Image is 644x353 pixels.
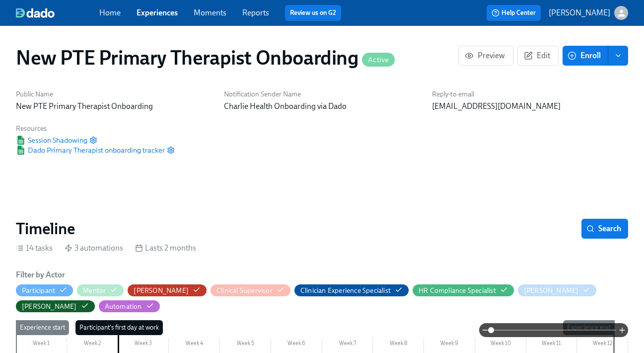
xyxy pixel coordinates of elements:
div: Hide Paige Eber [22,302,77,311]
div: Week 11 [526,338,577,351]
a: Home [99,8,121,17]
h6: Public Name [16,89,212,99]
h1: New PTE Primary Therapist Onboarding [16,46,395,70]
h6: Resources [16,124,175,133]
div: Experience start [16,320,69,335]
div: Week 6 [271,338,322,351]
div: 3 automations [65,243,123,254]
span: Enroll [570,51,601,61]
button: [PERSON_NAME] [549,6,628,20]
button: enroll [608,46,628,66]
button: [PERSON_NAME] [128,284,207,296]
div: Hide Meg Dawson [524,286,579,295]
div: Hide Participant [22,286,55,295]
p: New PTE Primary Therapist Onboarding [16,101,212,112]
button: Enroll [563,46,608,66]
a: Reports [242,8,269,17]
a: Moments [194,8,226,17]
button: Search [581,219,628,239]
div: Hide Automation [105,302,142,311]
img: dado [16,8,55,18]
button: [PERSON_NAME] [16,300,95,312]
span: Active [362,56,395,64]
div: Week 10 [475,338,526,351]
div: Hide Clarissa [134,286,189,295]
div: Lasts 2 months [135,243,196,254]
h6: Notification Sender Name [224,89,420,99]
button: Preview [458,46,513,66]
div: Week 2 [67,338,118,351]
h6: Reply-to email [432,89,628,99]
button: Edit [517,46,559,66]
button: Review us on G2 [285,5,341,21]
button: HR Compliance Specialist [413,284,514,296]
div: Experience end [563,320,614,335]
a: Experiences [137,8,178,17]
a: Google SheetDado Primary Therapist onboarding tracker [16,145,165,155]
div: Week 1 [16,338,67,351]
button: Clinical Supervisor [211,284,290,296]
button: Automation [99,300,160,312]
button: Clinician Experience Specialist [294,284,409,296]
button: Help Center [487,5,541,21]
button: Mentor [77,284,124,296]
div: Week 12 [577,338,628,351]
div: Hide Mentor [83,286,106,295]
p: [EMAIL_ADDRESS][DOMAIN_NAME] [432,101,628,112]
p: Charlie Health Onboarding via Dado [224,101,420,112]
div: 14 tasks [16,243,53,254]
h2: Timeline [16,219,75,239]
span: Session Shadowing [16,135,87,145]
div: Hide Clinical Supervisor [216,286,273,295]
span: Help Center [492,8,536,18]
img: Google Sheet [16,146,26,155]
span: Dado Primary Therapist onboarding tracker [16,145,165,155]
span: Search [588,224,621,234]
a: Review us on G2 [290,8,336,18]
span: Edit [526,51,550,61]
a: dado [16,8,99,18]
img: Google Sheet [16,136,26,145]
div: Week 8 [373,338,424,351]
a: Google SheetSession Shadowing [16,135,87,145]
div: Participant's first day at work [75,320,163,335]
div: Hide Clinician Experience Specialist [300,286,391,295]
div: Week 7 [322,338,373,351]
div: Week 5 [220,338,271,351]
h6: Filter by Actor [16,269,65,280]
p: [PERSON_NAME] [549,7,610,18]
div: Week 4 [169,338,220,351]
button: [PERSON_NAME] [518,284,597,296]
div: Week 3 [118,338,169,351]
span: Preview [467,51,505,61]
div: Hide HR Compliance Specialist [419,286,496,295]
div: Week 9 [424,338,475,351]
button: Participant [16,284,73,296]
